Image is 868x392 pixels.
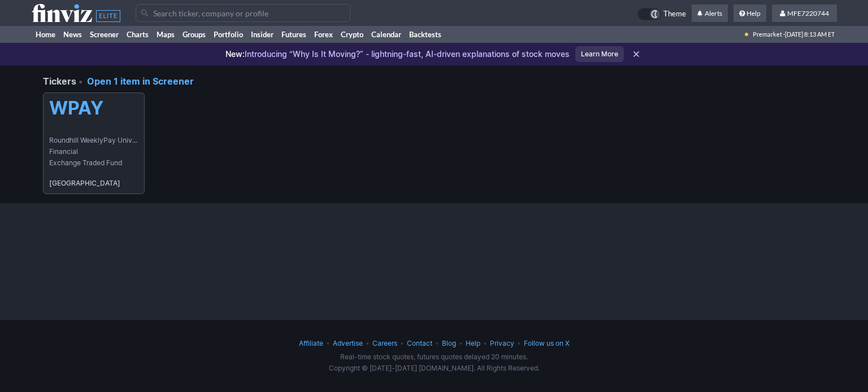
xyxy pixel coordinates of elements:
[364,339,371,347] span: •
[663,8,686,20] span: Theme
[442,339,456,347] a: Blog
[325,339,331,347] span: •
[32,26,59,43] a: Home
[367,26,405,43] a: Calendar
[734,5,766,23] a: Help
[575,46,624,62] a: Learn More
[333,339,363,347] a: Advertise
[123,26,153,43] a: Charts
[87,76,194,87] a: Open 1 item in Screener
[787,9,829,17] span: MFE7220744
[225,49,570,60] p: Introducing “Why Is It Moving?” - lightning-fast, AI-driven explanations of stock moves
[482,339,488,347] span: •
[405,26,445,43] a: Backtests
[299,339,323,347] a: Affiliate
[399,339,405,347] span: •
[692,5,728,23] a: Alerts
[277,26,310,43] a: Futures
[407,339,432,347] a: Contact
[772,5,837,23] a: MFE7220744
[179,26,210,43] a: Groups
[490,339,514,347] a: Privacy
[524,339,570,347] a: Follow us on X
[372,339,397,347] a: Careers
[43,93,145,194] a: WPAY Roundhill WeeklyPay Universe ETF Financial Exchange Traded Fund [GEOGRAPHIC_DATA]
[247,26,277,43] a: Insider
[225,49,245,59] span: New:
[49,178,138,189] b: [GEOGRAPHIC_DATA]
[49,146,138,157] span: Financial
[153,26,179,43] a: Maps
[337,26,367,43] a: Crypto
[310,26,337,43] a: Forex
[458,339,464,347] span: •
[785,26,835,43] span: [DATE] 8:13 AM ET
[43,65,826,93] h4: Tickers
[49,98,138,119] h5: WPAY
[466,339,480,347] a: Help
[136,4,350,22] input: Search
[434,339,440,347] span: •
[637,8,686,20] a: Theme
[49,135,138,146] span: Roundhill WeeklyPay Universe ETF
[753,26,785,43] span: Premarket ·
[59,26,86,43] a: News
[49,157,138,169] span: Exchange Traded Fund
[86,26,123,43] a: Screener
[210,26,247,43] a: Portfolio
[79,76,83,87] span: •
[516,339,522,347] span: •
